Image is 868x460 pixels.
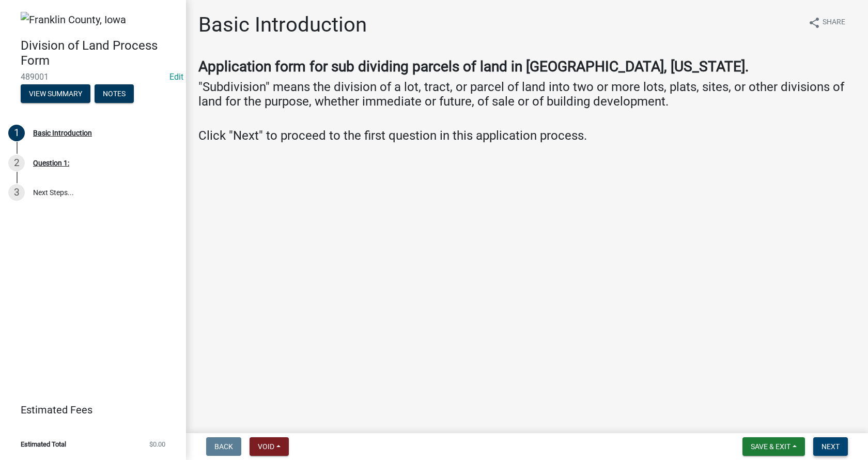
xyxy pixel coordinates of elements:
button: View Summary [21,84,90,103]
div: 3 [8,184,25,201]
a: Edit [169,72,183,82]
button: Back [206,437,241,456]
button: shareShare [800,12,854,33]
h4: "Subdivision" means the division of a lot, tract, or parcel of land into two or more lots, plats,... [198,80,856,124]
wm-modal-confirm: Summary [21,91,90,99]
button: Save & Exit [742,437,805,456]
span: Void [258,442,274,451]
button: Void [250,437,289,456]
div: Question 1: [33,159,69,167]
wm-modal-confirm: Notes [95,91,134,99]
wm-modal-confirm: Edit Application Number [169,72,183,82]
span: 489001 [21,72,165,82]
img: Franklin County, Iowa [21,12,126,27]
span: Save & Exit [751,442,791,451]
i: share [808,17,820,29]
span: Next [822,442,840,451]
button: Notes [95,84,134,103]
h4: Division of Land Process Form [21,38,178,68]
strong: Application form for sub dividing parcels of land in [GEOGRAPHIC_DATA], [US_STATE]. [198,58,749,75]
div: 2 [8,155,25,171]
span: Share [823,17,845,29]
div: Basic Introduction [33,129,92,137]
h1: Basic Introduction [198,12,367,37]
a: Estimated Fees [8,399,169,420]
span: Estimated Total [21,441,66,448]
button: Next [813,437,848,456]
span: $0.00 [149,441,165,448]
span: Back [214,442,233,451]
div: 1 [8,125,25,141]
h4: Click "Next" to proceed to the first question in this application process. [198,128,856,143]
